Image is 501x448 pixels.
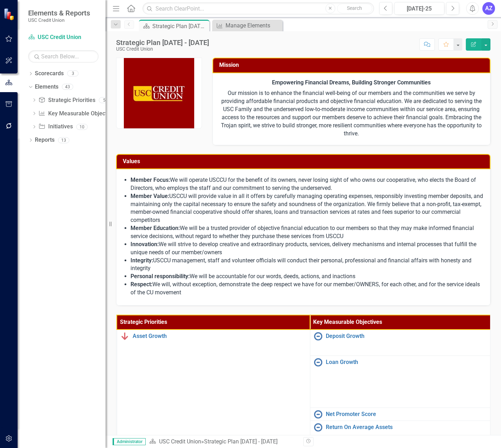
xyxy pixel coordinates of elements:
a: Asset Growth [133,333,306,339]
a: Key Measurable Objectives [38,110,117,118]
li: We will strive to develop creative and extraordinary products, services, delivery mechanisms and ... [131,241,483,257]
input: Search Below... [28,50,99,63]
span: Administrator [113,438,146,445]
h3: Values [123,158,486,165]
li: We will, without exception, demonstrate the deep respect we have for our member/OWNERS, for each ... [131,281,483,297]
a: Deposit Growth [326,333,500,339]
div: 43 [62,84,73,90]
img: No Information [314,423,322,431]
button: Search [337,4,372,13]
a: Strategic Priorities [38,96,95,104]
strong: Respect: [131,281,152,288]
div: Strategic Plan [DATE] - [DATE] [152,22,208,31]
a: Elements [35,83,58,91]
a: USC Credit Union [159,438,201,445]
img: No Information [314,410,322,418]
a: Scorecards [35,70,64,78]
img: Below Plan [121,332,129,340]
div: » [149,438,298,446]
strong: Integrity: [131,257,153,264]
div: 13 [58,137,69,143]
a: Reports [35,136,55,144]
a: Return On Average Assets [326,424,500,430]
strong: Personal responsibility: [131,273,190,280]
strong: Member Value: [131,193,169,199]
li: We will be a trusted provider of objective financial education to our members so that they may ma... [131,224,483,241]
span: Elements & Reports [28,9,90,17]
h3: Mission [219,62,487,68]
img: USC Credit Union | LinkedIn [124,58,194,128]
li: We will be accountable for our words, deeds, actions, and inactions [131,273,483,281]
span: Search [347,5,362,11]
div: 10 [76,124,88,130]
div: Manage Elements [226,21,281,30]
a: Net Promoter Score [326,411,500,417]
p: Our mission is to enhance the financial well-being of our members and the communities we serve by... [220,88,483,137]
a: Manage Elements [214,21,281,30]
li: USCCU management, staff and volunteer officials will conduct their personal, professional and fin... [131,257,483,273]
div: 3 [67,71,78,77]
div: [DATE]-25 [397,5,442,13]
div: USC Credit Union [116,46,209,52]
img: No Information [314,332,322,340]
a: USC Credit Union [28,33,99,41]
strong: Empowering Financial Dreams, Building Stronger Communities [272,79,431,86]
strong: Member Focus: [131,177,170,183]
li: USCCU will provide value in all it offers by carefully managing operating expenses, responsibly i... [131,192,483,224]
img: ClearPoint Strategy [4,8,16,20]
div: Strategic Plan [DATE] - [DATE] [204,438,278,445]
img: No Information [314,358,322,366]
a: Loan Growth [326,359,500,365]
div: 5 [99,97,110,103]
strong: Innovation: [131,241,159,248]
input: Search ClearPoint... [142,2,374,15]
strong: Member Education: [131,225,180,231]
li: We will operate USCCU for the benefit of its owners, never losing sight of who owns our cooperati... [131,176,483,192]
small: USC Credit Union [28,17,90,23]
a: Initiatives [38,123,72,131]
div: Strategic Plan [DATE] - [DATE] [116,39,209,46]
button: AZ [482,2,495,15]
button: [DATE]-25 [394,2,444,15]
